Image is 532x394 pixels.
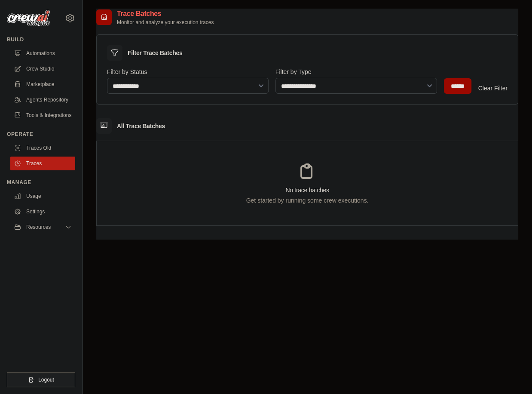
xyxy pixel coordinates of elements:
div: Build [7,36,75,43]
a: Tools & Integrations [10,108,75,122]
a: Automations [10,46,75,60]
button: Resources [10,220,75,234]
h3: Filter Trace Batches [128,49,182,57]
a: Agents Repository [10,93,75,107]
label: Filter by Status [107,68,269,76]
h2: Trace Batches [117,9,214,19]
a: Crew Studio [10,62,75,76]
span: Logout [38,376,54,383]
a: Traces Old [10,141,75,155]
a: Traces [10,157,75,170]
p: Get started by running some crew executions. [97,196,518,205]
h3: No trace batches [97,186,518,194]
a: Clear Filter [478,85,508,92]
div: Manage [7,179,75,186]
a: Settings [10,205,75,219]
button: Logout [7,372,75,387]
a: Marketplace [10,77,75,91]
div: Operate [7,131,75,138]
label: Filter by Type [275,68,437,76]
h3: All Trace Batches [117,122,165,130]
p: Monitor and analyze your execution traces [117,19,214,26]
img: Logo [7,10,50,26]
a: Usage [10,189,75,203]
span: Resources [26,224,51,231]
